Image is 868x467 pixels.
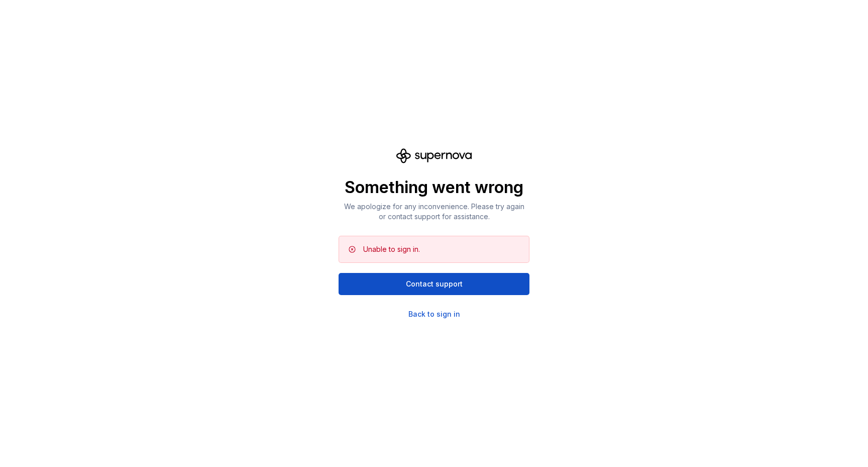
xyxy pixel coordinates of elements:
div: Unable to sign in. [363,244,420,254]
button: Contact support [339,273,529,295]
a: Back to sign in [408,309,460,319]
p: Something went wrong [339,177,529,198]
span: Contact support [406,279,463,289]
p: We apologize for any inconvenience. Please try again or contact support for assistance. [339,202,529,222]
